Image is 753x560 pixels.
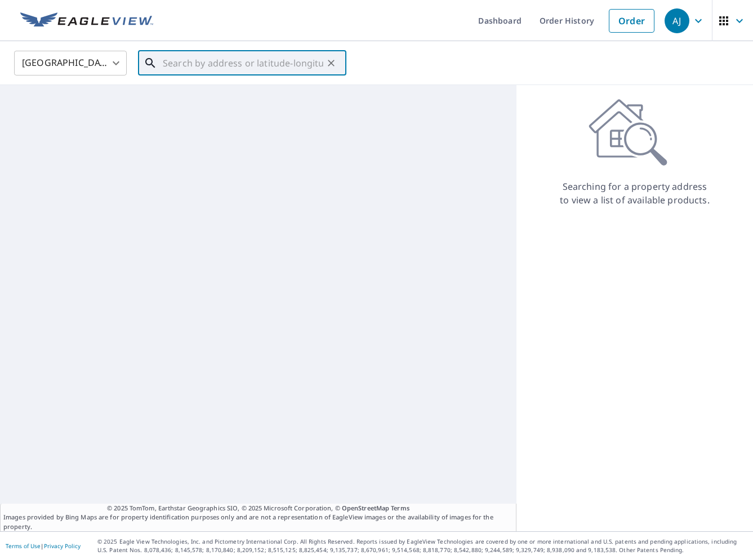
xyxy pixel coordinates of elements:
[163,47,323,79] input: Search by address or latitude-longitude
[107,504,409,513] span: © 2025 TomTom, Earthstar Geographics SIO, © 2025 Microsoft Corporation, ©
[6,543,81,549] p: |
[6,542,41,550] a: Terms of Use
[44,542,81,550] a: Privacy Policy
[323,55,339,71] button: Clear
[97,537,747,554] p: © 2025 Eagle View Technologies, Inc. and Pictometry International Corp. All Rights Reserved. Repo...
[665,8,689,33] div: AJ
[20,12,153,29] img: EV Logo
[342,504,389,512] a: OpenStreetMap
[559,180,710,207] p: Searching for a property address to view a list of available products.
[609,9,654,33] a: Order
[14,47,127,79] div: [GEOGRAPHIC_DATA]
[391,504,409,512] a: Terms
